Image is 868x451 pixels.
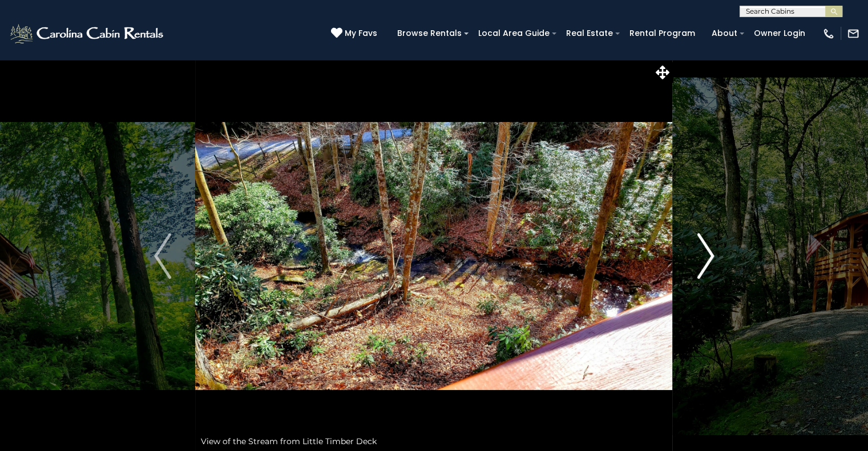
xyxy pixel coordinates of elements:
[345,27,377,39] span: My Favs
[822,27,835,40] img: phone-regular-white.png
[391,25,467,42] a: Browse Rentals
[624,25,701,42] a: Rental Program
[473,25,555,42] a: Local Area Guide
[748,25,811,42] a: Owner Login
[154,233,171,279] img: arrow
[9,22,167,45] img: White-1-2.png
[847,27,859,40] img: mail-regular-white.png
[706,25,743,42] a: About
[697,233,714,279] img: arrow
[560,25,619,42] a: Real Estate
[331,27,380,40] a: My Favs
